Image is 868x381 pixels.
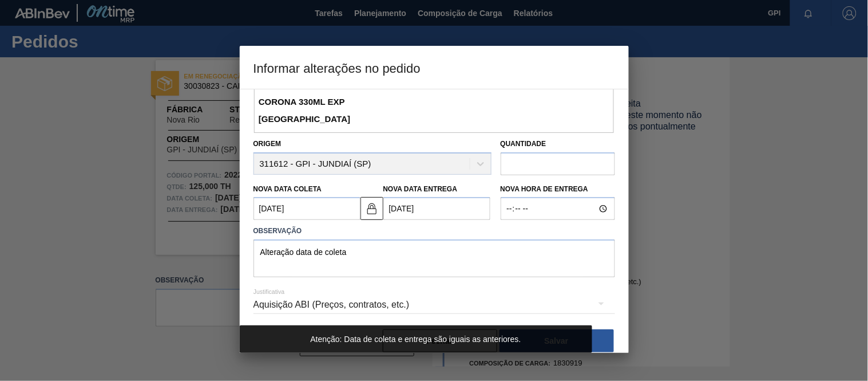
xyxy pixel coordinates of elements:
[253,185,322,193] label: Nova Data Coleta
[240,46,629,89] h3: Informar alterações no pedido
[310,335,521,344] span: Atenção: Data de coleta e entrega são iguais as anteriores.
[253,223,615,239] label: Observação
[259,81,406,124] span: Material:
[253,140,282,148] label: Origem
[253,289,615,321] div: Aquisição ABI (Preços, contratos, etc.)
[253,197,360,220] input: dd/mm/yyyy
[383,185,458,193] label: Nova Data Entrega
[259,80,406,124] strong: 30030823 - CAIXA BASKET CORONA 330ML EXP [GEOGRAPHIC_DATA]
[253,239,615,277] textarea: Alteração data de coleta
[383,197,490,220] input: dd/mm/yyyy
[365,202,379,215] img: locked
[501,140,546,148] label: Quantidade
[360,197,383,220] button: locked
[501,181,615,198] label: Nova Hora de Entrega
